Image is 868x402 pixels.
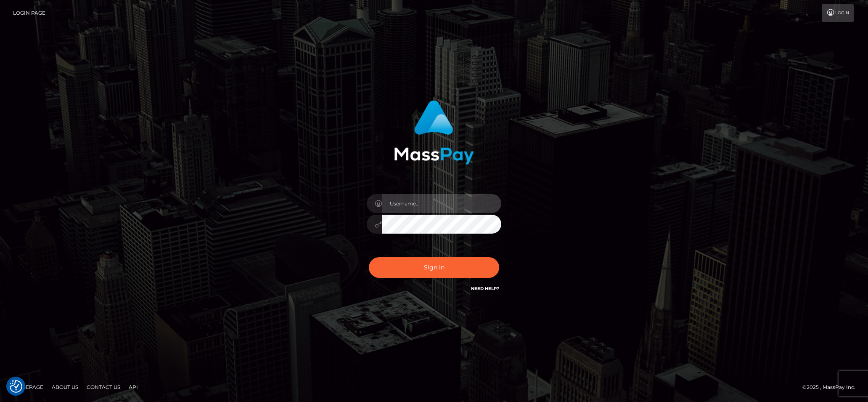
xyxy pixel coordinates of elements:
a: API [125,381,141,394]
img: Revisit consent button [10,380,22,393]
img: MassPay Login [394,100,474,165]
div: © 2025 , MassPay Inc. [802,383,862,392]
a: Login [822,4,854,22]
a: Contact Us [83,381,124,394]
a: Login Page [13,4,45,22]
a: Need Help? [471,286,499,291]
button: Consent Preferences [10,380,22,393]
button: Sign in [369,257,499,278]
a: Homepage [9,381,47,394]
a: About Us [48,381,82,394]
input: Username... [382,194,501,213]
